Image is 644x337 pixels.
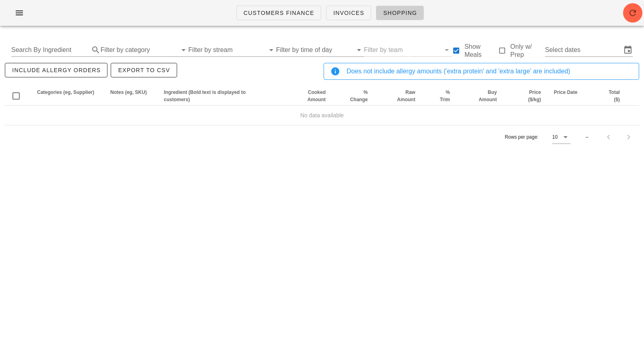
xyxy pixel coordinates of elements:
[333,10,364,16] span: Invoices
[350,89,368,102] span: % Change
[308,89,326,102] span: Cooked Amount
[326,6,371,20] a: Invoices
[456,86,503,106] th: Buy Amount: Not sorted. Activate to sort ascending.
[440,89,450,102] span: % Trim
[552,131,570,144] div: 10Rows per page:
[609,89,620,102] span: Total ($)
[37,89,94,95] span: Categories (eg, Supplier)
[243,10,314,16] span: Customers Finance
[528,89,541,102] span: Price ($/kg)
[276,44,364,56] div: Filter by time of day
[157,86,277,106] th: Ingredient (Bold text is displayed to customers): Not sorted. Activate to sort ascending.
[589,86,626,106] th: Total ($): Not sorted. Activate to sort ascending.
[554,89,578,95] span: Price Date
[5,63,107,77] button: include allergy orders
[188,44,276,56] div: Filter by stream
[5,106,639,125] td: No data available
[383,10,417,16] span: Shopping
[104,86,157,106] th: Notes (eg, SKU): Not sorted. Activate to sort ascending.
[464,43,497,59] label: Show Meals
[31,86,104,106] th: Categories (eg, Supplier): Not sorted. Activate to sort ascending.
[101,44,188,56] div: Filter by category
[347,67,632,76] div: Does not include allergy amounts ('extra protein' and 'extra large' are included)
[332,86,374,106] th: % Change: Not sorted. Activate to sort ascending.
[374,86,422,106] th: Raw Amount: Not sorted. Activate to sort ascending.
[12,67,101,73] span: include allergy orders
[422,86,456,106] th: % Trim: Not sorted. Activate to sort ascending.
[552,133,557,141] div: 10
[397,89,415,102] span: Raw Amount
[111,63,177,77] button: Export to CSV
[376,6,424,20] a: Shopping
[510,43,545,59] label: Only w/ Prep
[164,89,246,102] span: Ingredient (Bold text is displayed to customers)
[479,89,497,102] span: Buy Amount
[110,89,147,95] span: Notes (eg, SKU)
[547,86,589,106] th: Price Date: Not sorted. Activate to sort ascending.
[277,86,332,106] th: Cooked Amount: Not sorted. Activate to sort ascending.
[586,133,588,141] div: –
[236,6,321,20] a: Customers Finance
[505,125,570,149] div: Rows per page:
[503,86,547,106] th: Price ($/kg): Not sorted. Activate to sort ascending.
[118,67,170,73] span: Export to CSV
